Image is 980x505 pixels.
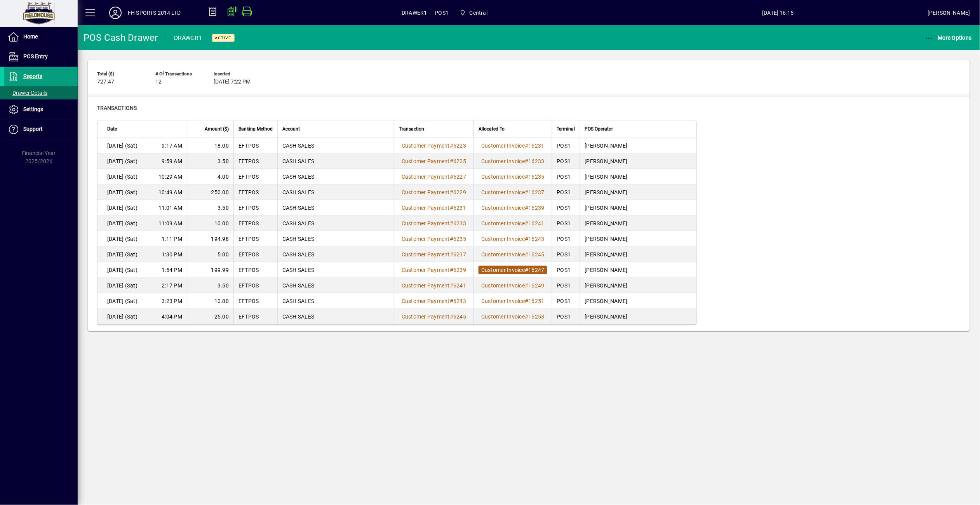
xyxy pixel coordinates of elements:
td: POS1 [552,185,580,200]
span: [DATE] (Sat) [107,251,138,258]
span: # [525,189,528,195]
span: Customer Invoice [481,189,525,195]
span: 2:17 PM [162,282,182,289]
button: More Options [923,31,974,45]
span: Customer Payment [402,220,450,226]
span: 6225 [453,158,466,164]
span: Customer Invoice [481,282,525,289]
td: CASH SALES [277,278,394,293]
td: [PERSON_NAME] [580,231,696,247]
span: [DATE] (Sat) [107,188,138,196]
a: Customer Payment#6237 [399,250,469,259]
td: [PERSON_NAME] [580,216,696,231]
td: CASH SALES [277,247,394,262]
a: Customer Invoice#16235 [479,172,547,181]
span: Total ($) [97,71,144,77]
span: Transactions [97,105,137,111]
span: Terminal [557,125,575,133]
td: EFTPOS [233,138,277,153]
a: Customer Invoice#16253 [479,312,547,321]
span: 10:29 AM [158,173,182,181]
span: Customer Payment [402,143,450,149]
span: Customer Payment [402,174,450,180]
span: 16251 [529,298,545,304]
span: [DATE] (Sat) [107,173,138,181]
span: Reports [23,73,42,79]
span: # [450,298,453,304]
td: EFTPOS [233,293,277,309]
td: CASH SALES [277,200,394,216]
span: DRAWER1 [402,7,427,19]
span: 16247 [529,267,545,273]
div: DRAWER1 [174,32,202,44]
td: [PERSON_NAME] [580,309,696,324]
span: 4:04 PM [162,313,182,320]
span: # [450,158,453,164]
td: 4.00 [187,169,233,185]
td: EFTPOS [233,262,277,278]
span: Customer Payment [402,298,450,304]
span: [DATE] (Sat) [107,157,138,165]
a: Customer Payment#6243 [399,297,469,305]
td: CASH SALES [277,138,394,153]
span: 11:09 AM [158,219,182,227]
span: Support [23,126,43,132]
span: Active [215,35,232,40]
span: 16245 [529,251,545,258]
span: Central [470,7,487,19]
span: # [525,236,528,242]
td: POS1 [552,216,580,231]
span: 9:59 AM [162,157,182,165]
span: Customer Payment [402,236,450,242]
span: # [450,267,453,273]
td: POS1 [552,247,580,262]
span: [DATE] (Sat) [107,204,138,212]
td: 3.50 [187,200,233,216]
td: [PERSON_NAME] [580,169,696,185]
span: 6241 [453,282,466,289]
span: Transaction [399,125,424,133]
span: # [525,313,528,320]
span: Customer Invoice [481,313,525,320]
span: Customer Payment [402,267,450,273]
span: Banking Method [238,125,273,133]
a: Customer Payment#6245 [399,312,469,321]
span: [DATE] (Sat) [107,266,138,274]
span: Allocated To [479,125,505,133]
span: 16239 [529,205,545,211]
a: Support [4,120,78,139]
td: EFTPOS [233,153,277,169]
td: CASH SALES [277,293,394,309]
td: [PERSON_NAME] [580,293,696,309]
span: Customer Payment [402,189,450,195]
span: # [525,174,528,180]
span: Customer Invoice [481,236,525,242]
span: POS Entry [23,53,48,59]
a: Customer Payment#6233 [399,219,469,228]
a: Customer Payment#6239 [399,266,469,274]
span: # [525,282,528,289]
td: 18.00 [187,138,233,153]
span: Account [282,125,300,133]
td: CASH SALES [277,262,394,278]
td: CASH SALES [277,231,394,247]
span: 16233 [529,158,545,164]
td: CASH SALES [277,169,394,185]
span: Customer Invoice [481,220,525,226]
span: # [450,189,453,195]
span: 1:11 PM [162,235,182,243]
span: 3:23 PM [162,297,182,305]
span: Customer Invoice [481,174,525,180]
td: [PERSON_NAME] [580,247,696,262]
span: 16243 [529,236,545,242]
td: 199.99 [187,262,233,278]
span: [DATE] (Sat) [107,282,138,289]
span: 10:49 AM [158,188,182,196]
td: [PERSON_NAME] [580,262,696,278]
td: 3.50 [187,278,233,293]
td: 10.00 [187,216,233,231]
a: Customer Payment#6223 [399,141,469,150]
a: Customer Payment#6227 [399,172,469,181]
span: 16237 [529,189,545,195]
span: Settings [23,106,43,112]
